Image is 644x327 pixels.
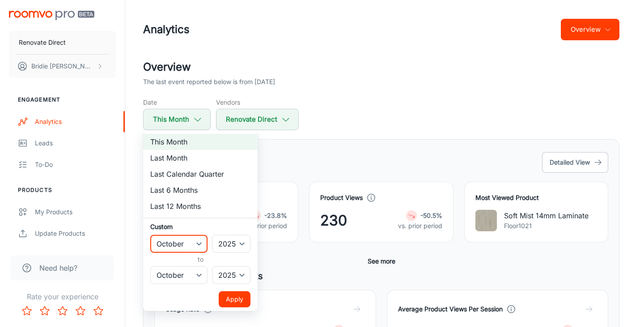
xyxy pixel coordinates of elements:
[143,166,258,182] li: Last Calendar Quarter
[143,150,258,166] li: Last Month
[219,291,250,307] button: Apply
[143,198,258,214] li: Last 12 Months
[150,222,250,231] h6: Custom
[143,134,258,150] li: This Month
[143,182,258,198] li: Last 6 Months
[152,255,249,264] h6: to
